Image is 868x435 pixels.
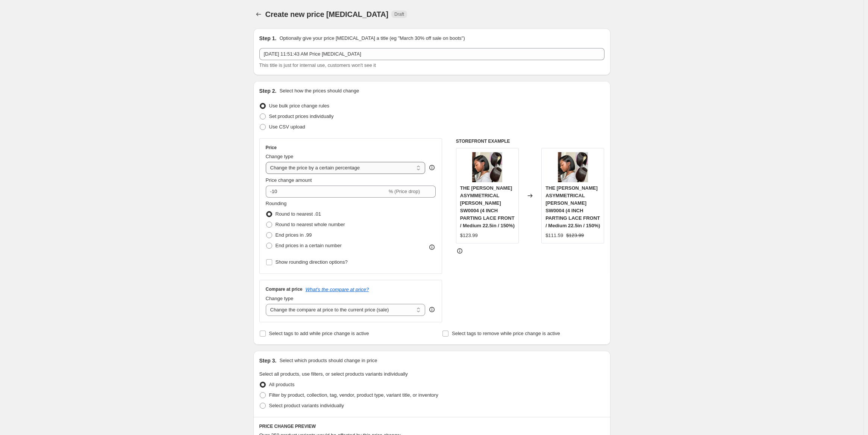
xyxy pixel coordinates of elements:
[276,243,342,248] span: End prices in a certain number
[266,154,294,159] span: Change type
[266,201,287,206] span: Rounding
[259,62,376,68] span: This title is just for internal use, customers won't see it
[265,10,389,18] span: Create new price [MEDICAL_DATA]
[269,113,334,119] span: Set product prices individually
[269,392,438,398] span: Filter by product, collection, tag, vendor, product type, variant title, or inventory
[266,286,303,292] h3: Compare at price
[545,232,563,239] div: $111.59
[389,189,420,194] span: % (Price drop)
[259,357,277,364] h2: Step 3.
[279,87,359,95] p: Select how the prices should change
[452,331,560,336] span: Select tags to remove while price change is active
[566,232,584,239] strike: $123.99
[306,287,369,292] button: What's the compare at price?
[266,296,294,301] span: Change type
[276,222,345,227] span: Round to nearest whole number
[472,152,502,182] img: the-rihanna-asymmetrical-bob-wig-sw0004-superbwigs-820_80x.jpg
[269,403,344,408] span: Select product variants individually
[460,185,515,228] span: THE [PERSON_NAME] ASYMMETRICAL [PERSON_NAME] SW0004 (4 INCH PARTING LACE FRONT / Medium 22.5in / ...
[259,87,277,95] h2: Step 2.
[266,177,312,183] span: Price change amount
[253,9,264,20] button: Price change jobs
[276,211,321,217] span: Round to nearest .01
[259,371,408,377] span: Select all products, use filters, or select products variants individually
[279,357,377,364] p: Select which products should change in price
[266,145,277,151] h3: Price
[269,124,305,130] span: Use CSV upload
[269,382,295,387] span: All products
[266,186,387,198] input: -15
[428,164,436,171] div: help
[259,423,604,429] h6: PRICE CHANGE PREVIEW
[269,103,329,109] span: Use bulk price change rules
[428,306,436,313] div: help
[259,48,604,60] input: 30% off holiday sale
[269,331,369,336] span: Select tags to add while price change is active
[545,185,600,228] span: THE [PERSON_NAME] ASYMMETRICAL [PERSON_NAME] SW0004 (4 INCH PARTING LACE FRONT / Medium 22.5in / ...
[456,138,604,144] h6: STOREFRONT EXAMPLE
[279,35,465,42] p: Optionally give your price [MEDICAL_DATA] a title (eg "March 30% off sale on boots")
[259,35,277,42] h2: Step 1.
[276,259,348,265] span: Show rounding direction options?
[276,232,312,238] span: End prices in .99
[558,152,588,182] img: the-rihanna-asymmetrical-bob-wig-sw0004-superbwigs-820_80x.jpg
[394,11,404,17] span: Draft
[460,232,478,239] div: $123.99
